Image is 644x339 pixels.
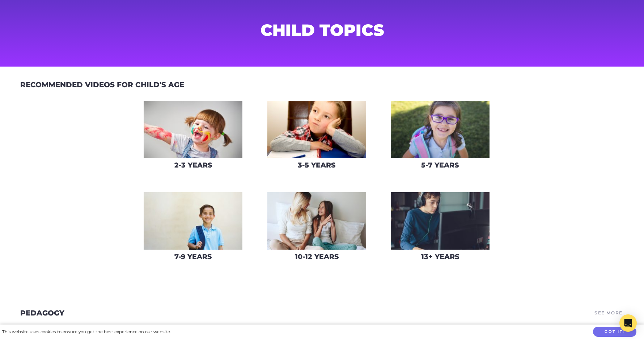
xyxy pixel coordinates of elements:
[390,192,490,266] a: 13+ Years
[421,161,459,169] h3: 5-7 Years
[593,308,624,318] a: See More
[20,80,184,89] h2: Recommended videos for child's age
[174,253,212,261] h3: 7-9 Years
[421,253,459,261] h3: 13+ Years
[2,328,171,336] div: This website uses cookies to ensure you get the best experience on our website.
[267,192,367,266] a: 10-12 Years
[267,101,366,158] img: parenttv-flyer-convert-275x160.jpg
[619,314,637,332] div: Open Intercom Messenger
[143,192,243,266] a: 7-9 Years
[267,192,366,250] img: AdobeStock_108431310-275x160.jpeg
[390,101,490,175] a: 5-7 Years
[391,101,490,158] img: iStock-609791422_super-275x160.jpg
[295,253,339,261] h3: 10-12 Years
[298,161,335,169] h3: 3-5 Years
[143,101,243,175] a: 2-3 Years
[148,23,496,37] h1: Child Topics
[593,327,636,337] button: Got it!
[20,309,64,317] a: Pedagogy
[144,101,242,158] img: AdobeStock_52551224-e1557294252315-275x160.jpeg
[267,101,367,175] a: 3-5 Years
[144,192,242,250] img: iStock-902391140_super-275x160.jpg
[174,161,212,169] h3: 2-3 Years
[391,192,490,250] img: AdobeStock_181370851-275x160.jpeg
